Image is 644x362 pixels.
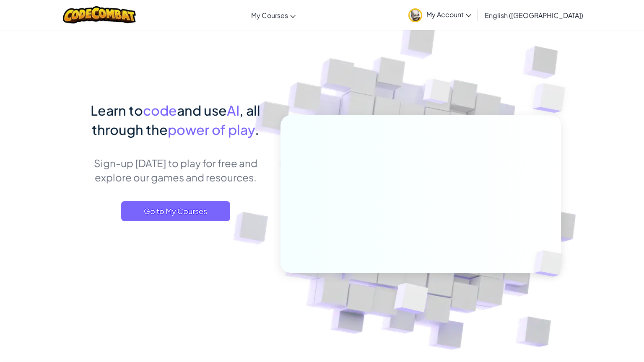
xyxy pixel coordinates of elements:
a: My Account [404,2,475,28]
span: Learn to [91,102,143,119]
img: Overlap cubes [408,62,468,125]
a: English ([GEOGRAPHIC_DATA]) [480,4,587,26]
span: English ([GEOGRAPHIC_DATA]) [485,11,583,20]
span: AI [227,102,239,119]
a: My Courses [247,4,300,26]
img: CodeCombat logo [63,6,136,23]
img: Overlap cubes [374,265,449,335]
span: power of play [168,121,255,138]
span: My Courses [251,11,288,20]
a: Go to My Courses [121,201,230,221]
span: and use [177,102,227,119]
span: My Account [426,10,471,19]
span: code [143,102,177,119]
span: . [255,121,259,138]
img: Overlap cubes [520,233,583,294]
img: avatar [408,8,422,22]
img: Overlap cubes [516,63,589,134]
p: Sign-up [DATE] to play for free and explore our games and resources. [83,156,268,184]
